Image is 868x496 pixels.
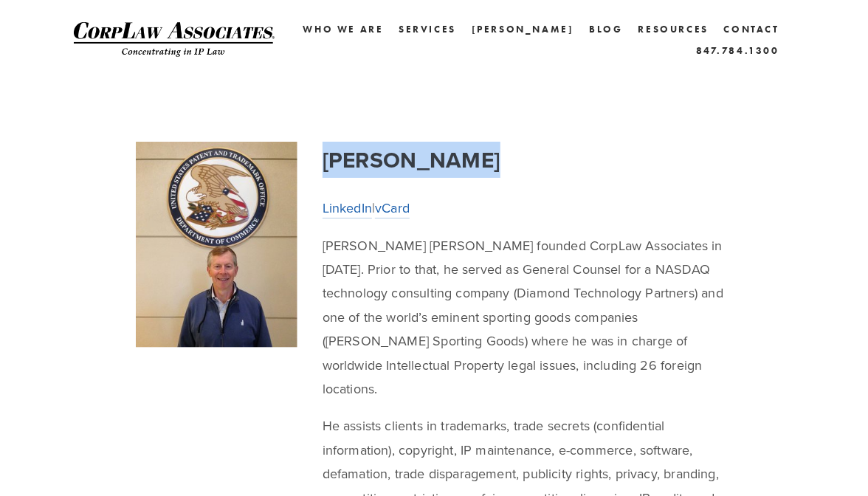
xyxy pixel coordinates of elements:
a: 847.784.1300 [696,40,779,61]
img: CorpLaw IP Law Firm [74,22,275,57]
a: LinkedIn [323,199,372,218]
a: Who We Are [303,18,383,40]
strong: [PERSON_NAME] [323,144,500,176]
a: vCard [375,199,410,218]
a: Blog [589,18,622,40]
a: Resources [638,24,709,35]
a: Services [399,18,456,40]
a: Contact [724,18,779,40]
p: [PERSON_NAME] [PERSON_NAME] founded CorpLaw Associates in [DATE]. Prior to that, he served as Gen... [323,234,732,402]
a: [PERSON_NAME] [472,18,574,40]
img: Charlie.JPG [136,142,297,347]
p: | [323,196,732,220]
